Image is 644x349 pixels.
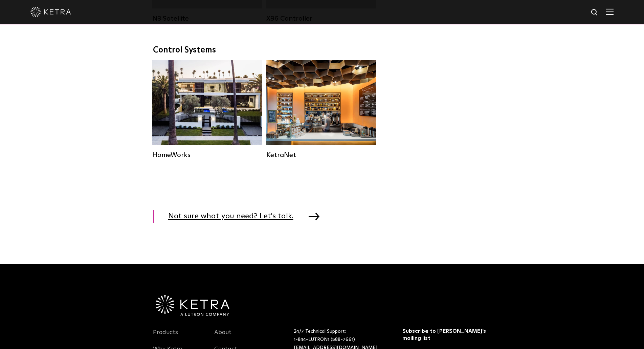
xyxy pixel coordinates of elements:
div: KetraNet [266,151,376,159]
h3: Subscribe to [PERSON_NAME]’s mailing list [402,328,489,342]
a: Not sure what you need? Let's talk. [153,210,323,223]
a: 1-844-LUTRON1 (588-7661) [294,337,355,342]
a: Products [153,329,178,344]
img: ketra-logo-2019-white [30,7,71,17]
div: Control Systems [153,45,491,55]
div: HomeWorks [152,151,262,159]
span: Not sure what you need? Let's talk. [168,210,304,223]
img: search icon [591,8,599,17]
a: KetraNet Legacy System [266,60,376,159]
img: arrow [309,213,319,220]
img: Hamburger%20Nav.svg [606,8,614,15]
a: HomeWorks Residential Solution [152,60,262,159]
a: About [214,329,231,344]
img: Ketra-aLutronCo_White_RGB [156,295,229,316]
